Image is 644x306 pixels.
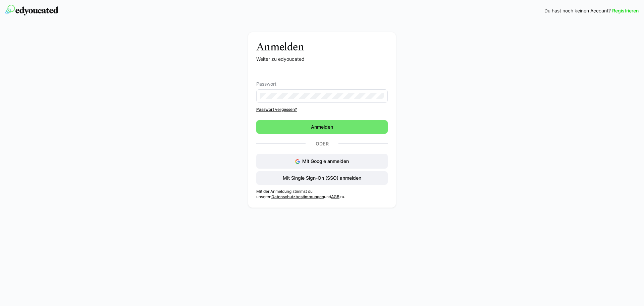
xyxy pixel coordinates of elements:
[256,107,388,112] a: Passwort vergessen?
[544,7,611,14] span: Du hast noch keinen Account?
[612,7,639,14] a: Registrieren
[256,154,388,169] button: Mit Google anmelden
[256,81,276,87] span: Passwort
[310,124,334,130] span: Anmelden
[271,194,324,199] a: Datenschutzbestimmungen
[306,139,338,148] p: Oder
[256,189,388,200] p: Mit der Anmeldung stimmst du unseren und zu.
[256,56,388,62] p: Weiter zu edyoucated
[331,194,339,199] a: AGB
[302,158,349,164] span: Mit Google anmelden
[282,175,362,181] span: Mit Single Sign-On (SSO) anmelden
[256,40,388,53] h3: Anmelden
[256,171,388,185] button: Mit Single Sign-On (SSO) anmelden
[5,5,58,15] img: edyoucated
[256,120,388,134] button: Anmelden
